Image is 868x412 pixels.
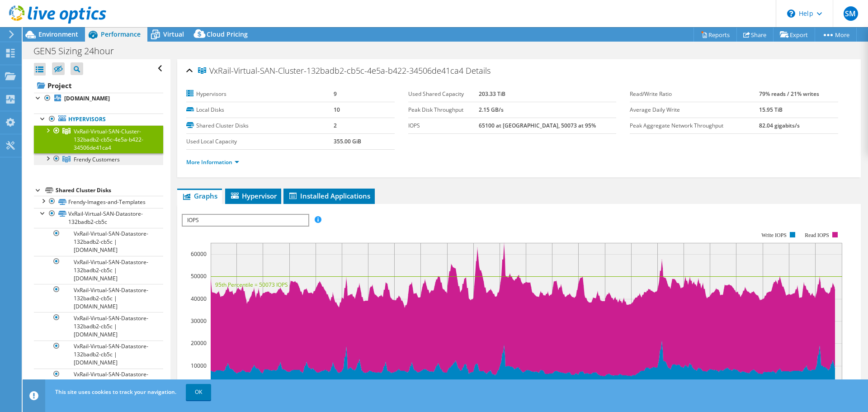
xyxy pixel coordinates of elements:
[479,106,504,114] b: 2.15 GB/s
[844,6,858,21] span: SM
[759,106,783,114] b: 15.95 TiB
[34,369,163,397] a: VxRail-Virtual-SAN-Datastore-132badb2-cb5c | [DOMAIN_NAME]
[630,105,759,114] label: Average Daily Write
[34,78,163,93] a: Project
[34,228,163,256] a: VxRail-Virtual-SAN-Datastore-132badb2-cb5c | [DOMAIN_NAME]
[215,281,288,289] text: 95th Percentile = 50073 IOPS
[334,106,340,114] b: 10
[186,121,334,130] label: Shared Cluster Disks
[191,339,207,347] text: 20000
[815,28,857,42] a: More
[183,215,308,226] span: IOPS
[334,90,337,98] b: 9
[34,284,163,312] a: VxRail-Virtual-SAN-Datastore-132badb2-cb5c | [DOMAIN_NAME]
[74,156,120,163] span: Frendy Customers
[759,122,800,129] b: 82.04 gigabits/s
[34,114,163,125] a: Hypervisors
[34,196,163,208] a: Frendy-Images-and-Templates
[736,28,774,42] a: Share
[630,90,759,99] label: Read/Write Ratio
[466,65,491,76] span: Details
[55,388,176,396] span: This site uses cookies to track your navigation.
[182,191,217,200] span: Graphs
[479,122,596,129] b: 65100 at [GEOGRAPHIC_DATA], 50073 at 95%
[186,158,239,166] a: More Information
[56,185,163,196] div: Shared Cluster Disks
[207,30,248,38] span: Cloud Pricing
[101,30,141,38] span: Performance
[34,312,163,340] a: VxRail-Virtual-SAN-Datastore-132badb2-cb5c | [DOMAIN_NAME]
[38,30,78,38] span: Environment
[787,9,795,18] svg: \n
[630,121,759,130] label: Peak Aggregate Network Throughput
[191,317,207,325] text: 30000
[479,90,505,98] b: 203.33 TiB
[74,128,143,152] span: VxRail-Virtual-SAN-Cluster-132badb2-cb5c-4e5a-b422-34506de41ca4
[408,121,479,130] label: IOPS
[186,137,334,146] label: Used Local Capacity
[761,232,787,238] text: Write IOPS
[191,295,207,303] text: 40000
[773,28,815,42] a: Export
[334,137,361,145] b: 355.00 GiB
[163,30,184,38] span: Virtual
[198,66,463,76] span: VxRail-Virtual-SAN-Cluster-132badb2-cb5c-4e5a-b422-34506de41ca4
[64,95,110,102] b: [DOMAIN_NAME]
[34,125,163,153] a: VxRail-Virtual-SAN-Cluster-132badb2-cb5c-4e5a-b422-34506de41ca4
[191,362,207,369] text: 10000
[186,90,334,99] label: Hypervisors
[34,93,163,104] a: [DOMAIN_NAME]
[191,272,207,280] text: 50000
[334,122,337,129] b: 2
[288,191,370,200] span: Installed Applications
[191,250,207,258] text: 60000
[29,46,128,56] h1: GEN5 Sizing 24hour
[34,208,163,228] a: VxRail-Virtual-SAN-Datastore-132badb2-cb5c
[34,153,163,165] a: Frendy Customers
[693,28,737,42] a: Reports
[230,191,277,200] span: Hypervisor
[759,90,819,98] b: 79% reads / 21% writes
[186,384,211,400] a: OK
[805,232,830,238] text: Read IOPS
[408,105,479,114] label: Peak Disk Throughput
[34,256,163,284] a: VxRail-Virtual-SAN-Datastore-132badb2-cb5c | [DOMAIN_NAME]
[186,105,334,114] label: Local Disks
[408,90,479,99] label: Used Shared Capacity
[34,341,163,369] a: VxRail-Virtual-SAN-Datastore-132badb2-cb5c | [DOMAIN_NAME]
